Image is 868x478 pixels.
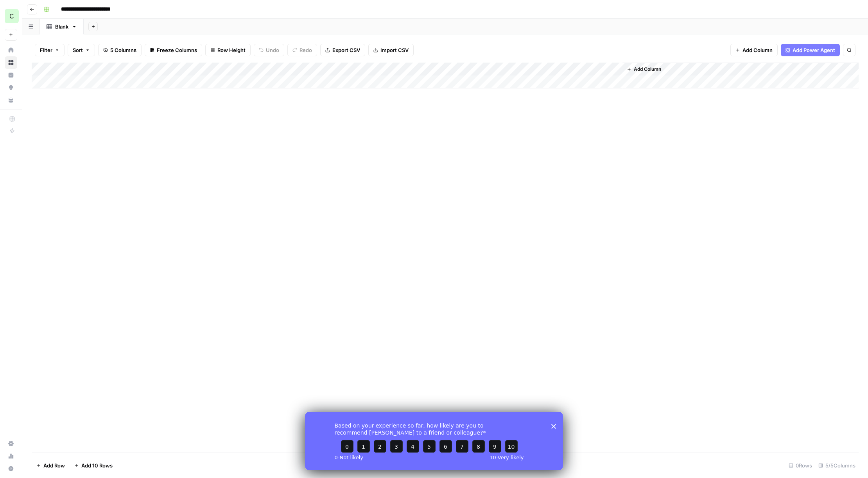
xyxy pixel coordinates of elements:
[634,66,661,73] span: Add Column
[40,46,52,54] span: Filter
[81,462,113,469] span: Add 10 Rows
[55,23,68,31] div: Blank
[43,462,65,469] span: Add Row
[254,44,284,56] button: Undo
[730,44,778,56] button: Add Column
[68,44,95,56] button: Sort
[32,459,70,472] button: Add Row
[368,44,414,56] button: Import CSV
[217,46,246,54] span: Row Height
[5,450,17,462] a: Usage
[5,462,17,475] button: Help + Support
[110,46,136,54] span: 5 Columns
[5,6,17,26] button: Workspace: Coverflex
[742,46,773,54] span: Add Column
[98,44,142,56] button: 5 Columns
[9,11,14,21] span: C
[157,46,197,54] span: Freeze Columns
[5,69,17,81] a: Insights
[380,46,409,54] span: Import CSV
[205,44,251,56] button: Row Height
[40,19,84,34] a: Blank
[299,46,312,54] span: Redo
[266,46,279,54] span: Undo
[5,94,17,106] a: Your Data
[145,44,202,56] button: Freeze Columns
[786,459,815,472] div: 0 Rows
[73,46,83,54] span: Sort
[5,437,17,450] a: Settings
[305,412,563,470] iframe: Survey from AirOps
[35,44,65,56] button: Filter
[332,46,360,54] span: Export CSV
[287,44,317,56] button: Redo
[624,64,664,74] button: Add Column
[815,459,859,472] div: 5/5 Columns
[320,44,365,56] button: Export CSV
[781,44,840,56] button: Add Power Agent
[5,81,17,94] a: Opportunities
[70,459,117,472] button: Add 10 Rows
[5,56,17,69] a: Browse
[793,46,835,54] span: Add Power Agent
[5,44,17,56] a: Home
